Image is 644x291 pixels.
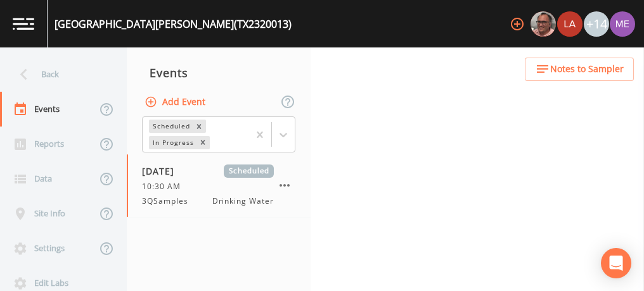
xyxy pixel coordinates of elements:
[13,18,34,30] img: logo
[550,61,624,77] span: Notes to Sampler
[531,11,556,37] img: e2d790fa78825a4bb76dcb6ab311d44c
[196,136,210,149] div: Remove In Progress
[142,90,210,114] button: Add Event
[127,154,311,218] a: [DATE]Scheduled10:30 AM3QSamplesDrinking Water
[212,195,274,207] span: Drinking Water
[557,11,583,37] img: cf6e799eed601856facf0d2563d1856d
[530,11,557,37] div: Mike Franklin
[127,57,311,89] div: Events
[149,136,196,149] div: In Progress
[149,120,192,133] div: Scheduled
[142,195,196,207] span: 3QSamples
[142,164,183,178] span: [DATE]
[192,120,206,133] div: Remove Scheduled
[525,58,634,81] button: Notes to Sampler
[224,164,274,178] span: Scheduled
[584,11,609,37] div: +14
[557,11,583,37] div: Lauren Saenz
[610,11,635,37] img: d4d65db7c401dd99d63b7ad86343d265
[601,248,631,278] div: Open Intercom Messenger
[55,16,292,32] div: [GEOGRAPHIC_DATA][PERSON_NAME] (TX2320013)
[142,181,188,192] span: 10:30 AM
